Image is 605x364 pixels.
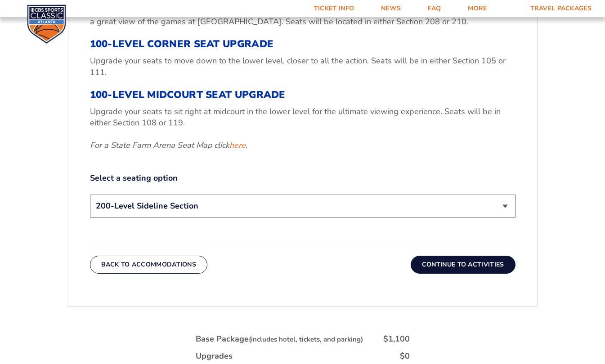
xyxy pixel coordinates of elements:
[90,55,515,78] p: Upgrade your seats to move down to the lower level, closer to all the action. Seats will be in ei...
[400,351,410,362] div: $0
[90,256,208,274] button: Back To Accommodations
[90,140,247,151] em: For a State Farm Arena Seat Map click .
[90,173,515,184] label: Select a seating option
[229,140,246,151] a: here
[90,89,515,101] h3: 100-Level Midcourt Seat Upgrade
[196,351,233,362] div: Upgrades
[411,256,515,274] button: Continue To Activities
[90,106,515,129] p: Upgrade your seats to sit right at midcourt in the lower level for the ultimate viewing experienc...
[27,4,66,44] img: CBS Sports Classic
[249,335,363,344] small: (includes hotel, tickets, and parking)
[90,38,515,50] h3: 100-Level Corner Seat Upgrade
[196,333,363,345] div: Base Package
[383,333,410,345] div: $1,100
